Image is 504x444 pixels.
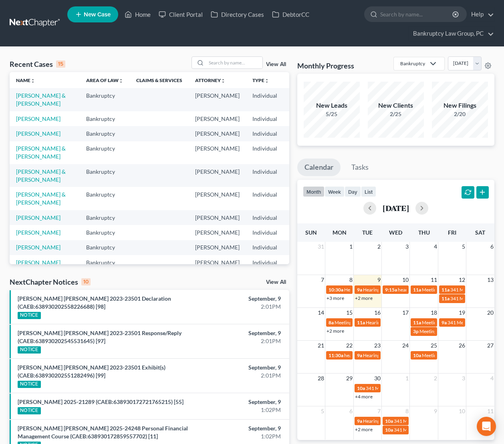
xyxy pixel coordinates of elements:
td: CAEB [284,255,323,270]
span: Hearing for [PERSON_NAME] [PERSON_NAME] [344,287,445,293]
span: 29 [345,374,353,383]
span: Thu [418,229,430,236]
span: Mon [333,229,347,236]
td: CAEB [284,141,323,164]
a: Client Portal [155,7,207,22]
td: [PERSON_NAME] [189,225,246,240]
td: Bankruptcy [80,225,130,240]
span: 2 [377,242,381,251]
input: Search by name... [206,57,262,68]
a: [PERSON_NAME] [PERSON_NAME] 2023-23501 Declaration (CAEB:638930202558226688) [98] [18,295,171,310]
i: unfold_more [119,78,123,83]
span: Sun [305,229,317,236]
td: Individual [246,126,284,141]
td: Bankruptcy [80,88,130,111]
span: Sat [475,229,485,236]
span: Hearing for [PERSON_NAME] [PERSON_NAME] [363,287,464,293]
div: Open Intercom Messenger [477,417,496,436]
span: 6 [349,406,353,416]
span: 27 [486,341,494,350]
span: 11 [486,406,494,416]
a: Help [467,7,494,22]
a: Bankruptcy Law Group, PC [409,26,494,41]
a: [PERSON_NAME] [16,244,60,251]
td: Individual [246,88,284,111]
td: Bankruptcy [80,111,130,126]
span: 17 [401,308,409,317]
a: [PERSON_NAME] 2025-21289 (CAEB:638930172721765215) [55] [18,398,183,405]
td: Individual [246,255,284,270]
td: CAEB [284,126,323,141]
span: 18 [430,308,438,317]
a: Nameunfold_more [16,77,35,83]
a: View All [266,62,286,67]
span: 24 [401,341,409,350]
a: [PERSON_NAME] [PERSON_NAME] 2023-23501 Response/Reply (CAEB:638930202545531645) [97] [18,329,181,344]
h3: Monthly Progress [297,61,354,70]
span: 11a [413,319,421,325]
td: Bankruptcy [80,240,130,255]
span: 11a [357,319,365,325]
a: Home [121,7,155,22]
span: 12 [458,275,466,285]
span: 3 [461,374,466,383]
a: +3 more [327,295,344,301]
td: CANB [284,187,323,210]
span: 10a [385,418,393,424]
a: [PERSON_NAME] [PERSON_NAME] 2023-23501 Exhibit(s) (CAEB:638930202551282496) [99] [18,364,165,379]
span: 5 [461,242,466,251]
td: [PERSON_NAME] [189,141,246,164]
div: New Leads [304,101,360,110]
i: unfold_more [264,78,269,83]
div: 2/20 [432,110,488,118]
td: Individual [246,187,284,210]
div: New Clients [368,101,424,110]
span: 9:15a [385,287,397,293]
span: 10 [401,275,409,285]
div: New Filings [432,101,488,110]
span: 14 [317,308,325,317]
span: 9 [377,275,381,285]
span: 6 [490,242,494,251]
span: 7 [320,275,325,285]
div: September, 9 [199,295,281,303]
span: 20 [486,308,494,317]
td: Bankruptcy [80,126,130,141]
span: 10 [458,406,466,416]
div: 2:01PM [199,372,281,380]
span: 3 [405,242,409,251]
span: 11 [430,275,438,285]
td: Bankruptcy [80,141,130,164]
button: month [303,186,325,197]
span: 3p [413,328,419,334]
span: Wed [389,229,402,236]
span: 10a [385,427,393,433]
div: 2:01PM [199,337,281,345]
a: Tasks [344,159,376,176]
span: 30 [373,374,381,383]
span: 25 [430,341,438,350]
td: CAEB [284,225,323,240]
h2: [DATE] [383,204,409,212]
span: 11a [442,295,450,301]
div: September, 9 [199,364,281,372]
div: NOTICE [18,407,41,414]
div: 1:02PM [199,406,281,414]
span: 10:30a [329,287,343,293]
td: Individual [246,141,284,164]
th: Claims & Services [130,72,189,88]
div: 2:01PM [199,303,281,311]
td: [PERSON_NAME] [189,187,246,210]
span: 28 [317,374,325,383]
td: [PERSON_NAME] [189,111,246,126]
td: CAEB [284,111,323,126]
a: Directory Cases [207,7,268,22]
span: hearing for [PERSON_NAME] [PERSON_NAME] [398,287,498,293]
div: NOTICE [18,381,41,388]
span: 8 [405,406,409,416]
a: [PERSON_NAME] & [PERSON_NAME] [16,168,66,183]
td: CAEB [284,164,323,187]
span: 11a [413,287,421,293]
span: 26 [458,341,466,350]
a: +2 more [355,295,373,301]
